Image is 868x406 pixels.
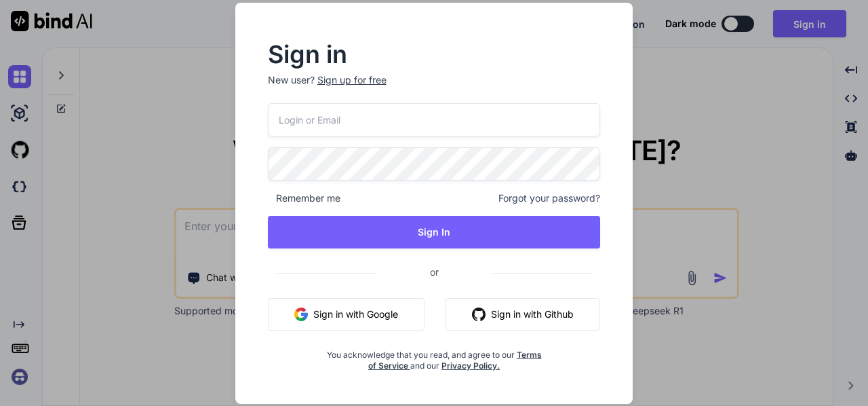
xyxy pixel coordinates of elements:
img: google [294,308,308,321]
button: Sign in with Github [446,298,600,331]
button: Sign in with Google [268,298,425,331]
img: github [472,308,486,321]
span: Remember me [268,191,340,205]
div: You acknowledge that you read, and agree to our and our [323,342,545,371]
input: Login or Email [268,103,601,136]
p: New user? [268,73,601,103]
div: Sign up for free [317,73,387,87]
h2: Sign in [268,43,601,65]
a: Privacy Policy. [441,361,500,371]
span: Forgot your password? [498,191,600,205]
a: Terms of Service [368,350,542,371]
button: Sign In [268,216,601,248]
span: or [376,255,493,289]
